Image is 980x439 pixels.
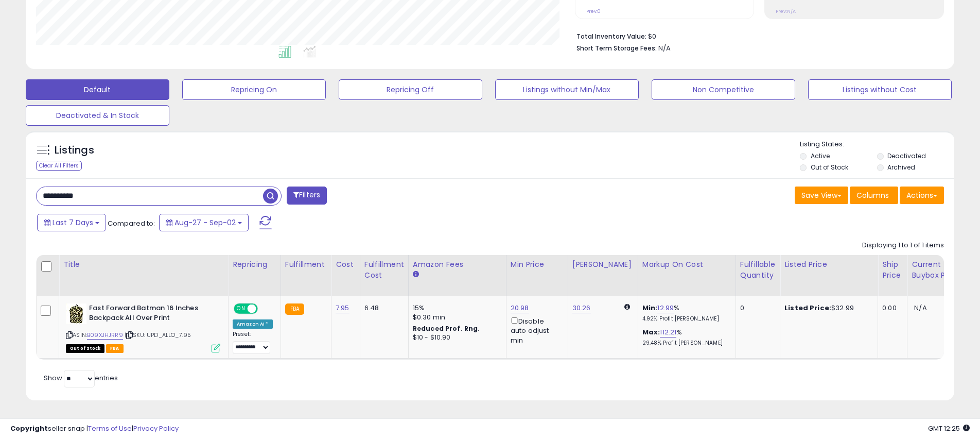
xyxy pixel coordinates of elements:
button: Deactivated & In Stock [26,105,169,126]
div: Amazon Fees [413,259,502,270]
div: $0.30 min [413,313,498,322]
span: All listings that are currently out of stock and unavailable for purchase on Amazon [66,344,104,353]
a: Terms of Use [88,424,132,433]
b: Reduced Prof. Rng. [413,324,480,333]
label: Deactivated [887,151,926,160]
span: Last 7 Days [52,217,93,228]
div: [PERSON_NAME] [572,259,634,270]
h5: Listings [55,143,94,158]
label: Archived [887,163,915,172]
div: 0.00 [882,303,899,313]
a: 7.95 [336,303,349,313]
button: Aug-27 - Sep-02 [159,214,249,231]
div: Cost [336,259,356,270]
small: Prev: N/A [776,8,796,14]
span: N/A [914,303,926,313]
button: Last 7 Days [37,214,106,231]
span: N/A [658,43,671,53]
span: | SKU: UPD_ALLO_7.95 [125,331,191,339]
b: Total Inventory Value: [576,32,646,41]
p: 29.48% Profit [PERSON_NAME] [642,340,728,347]
div: $10 - $10.90 [413,333,498,342]
a: 112.21 [660,327,676,337]
span: OFF [256,305,273,313]
div: Repricing [233,259,276,270]
p: Listing States: [800,140,954,149]
p: 4.92% Profit [PERSON_NAME] [642,315,728,323]
button: Repricing On [182,79,326,100]
span: Show: entries [44,373,118,383]
button: Listings without Min/Max [495,79,639,100]
b: Min: [642,303,658,313]
div: Amazon AI * [233,319,273,329]
b: Max: [642,327,660,337]
div: Current Buybox Price [912,259,965,281]
span: FBA [106,344,124,353]
div: Markup on Cost [642,259,731,270]
button: Default [26,79,169,100]
b: Short Term Storage Fees: [576,44,657,53]
button: Filters [287,187,327,205]
div: Fulfillable Quantity [740,259,776,281]
div: seller snap | | [10,424,179,434]
i: Calculated using Dynamic Max Price. [624,303,630,310]
a: 20.98 [511,303,529,313]
div: % [642,328,728,347]
button: Listings without Cost [808,79,952,100]
img: 51w+7S-EX2L._SL40_.jpg [66,303,86,324]
span: 2025-09-10 12:25 GMT [928,424,970,433]
a: Privacy Policy [133,424,179,433]
th: The percentage added to the cost of goods (COGS) that forms the calculator for Min & Max prices. [638,255,736,296]
span: Aug-27 - Sep-02 [174,217,236,228]
div: $32.99 [784,303,870,313]
a: 12.99 [657,303,674,313]
div: Preset: [233,331,273,354]
a: B09XJHJRR9 [87,331,123,340]
div: % [642,303,728,323]
small: Prev: 0 [586,8,601,14]
button: Non Competitive [652,79,795,100]
div: Fulfillment [285,259,327,270]
label: Active [811,151,830,160]
div: Disable auto adjust min [511,315,560,345]
div: Title [63,259,224,270]
span: Compared to: [108,218,155,228]
div: Ship Price [882,259,903,281]
small: Amazon Fees. [413,270,419,279]
li: $0 [576,29,937,42]
button: Repricing Off [339,79,482,100]
div: Fulfillment Cost [364,259,404,281]
div: 6.48 [364,303,400,313]
button: Actions [900,187,944,204]
small: FBA [285,303,304,315]
div: Clear All Filters [36,161,82,171]
div: Listed Price [784,259,873,270]
button: Save View [795,187,848,204]
button: Columns [850,187,898,204]
b: Fast Forward Batman 16 Inches Backpack All Over Print [89,303,214,325]
span: Columns [856,190,889,200]
label: Out of Stock [811,163,848,172]
b: Listed Price: [784,303,831,313]
a: 30.26 [572,303,591,313]
div: 0 [740,303,772,313]
span: ON [235,305,248,313]
div: Displaying 1 to 1 of 1 items [862,241,944,250]
div: ASIN: [66,303,220,351]
div: Min Price [511,259,564,270]
strong: Copyright [10,424,48,433]
div: 15% [413,303,498,313]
